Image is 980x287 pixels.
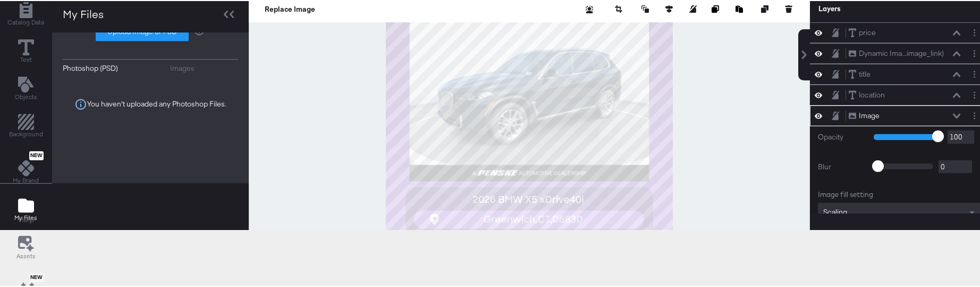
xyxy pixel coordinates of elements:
button: Layer Options [969,68,980,79]
button: Replace Image [265,3,315,13]
button: title [848,68,871,79]
button: Dynamic Ima...image_link) [848,47,944,58]
label: Blur [818,161,866,171]
span: My Brand [13,175,39,184]
button: Image [848,109,880,120]
button: Paste image [736,3,746,13]
a: Help [19,214,34,224]
div: location [859,89,885,99]
span: Assets [16,251,36,259]
svg: Paste image [736,4,743,12]
button: price [848,26,876,37]
div: Photoshop (PSD) [63,62,118,72]
span: New [29,151,44,158]
div: Layers [818,3,927,13]
button: Text [12,36,40,66]
button: NewMy Brand [6,148,45,187]
svg: Remove background [586,5,593,12]
button: Copy image [712,3,722,13]
button: Help [11,209,41,228]
button: Layer Options [969,47,980,58]
button: Layer Options [969,109,980,120]
button: location [848,88,885,100]
div: Dynamic Ima...image_link) [859,47,944,58]
button: Add Text [9,73,44,103]
label: Opacity [818,131,866,141]
div: You haven't uploaded any Photoshop Files. [63,76,238,131]
button: Add Rectangle [3,111,49,141]
span: Text [20,54,32,63]
div: title [859,68,871,78]
button: Layer Options [969,26,980,37]
button: Assets [10,232,42,263]
div: Image fill setting [818,188,980,199]
span: Background [9,129,43,137]
div: Image [859,110,880,120]
button: Layer Options [969,88,980,100]
span: Catalog Data [7,17,44,26]
span: New [29,273,44,280]
button: Images [170,62,239,72]
button: Add Files [8,194,44,225]
svg: Copy image [712,4,719,12]
span: Objects [15,92,37,100]
div: price [859,27,876,37]
div: Images [170,62,195,72]
div: My Files [63,5,104,21]
span: Scaling [823,206,847,216]
button: Photoshop (PSD) [63,62,162,72]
